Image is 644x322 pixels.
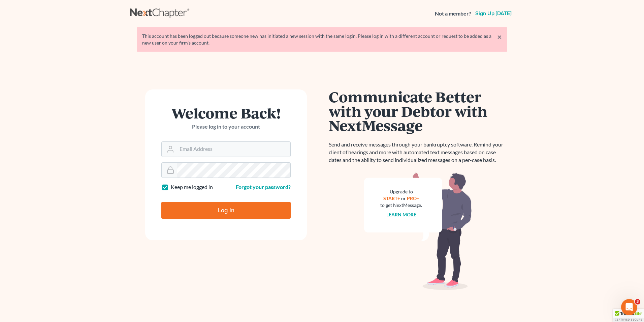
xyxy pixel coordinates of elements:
div: Upgrade to [380,188,422,195]
a: START+ [383,195,400,201]
p: Please log in to your account [161,123,291,131]
input: Log In [161,202,291,219]
input: Email Address [177,142,290,157]
strong: Not a member? [435,10,471,18]
span: 3 [635,299,640,304]
iframe: Intercom live chat [621,299,637,315]
div: to get NextMessage. [380,202,422,209]
div: This account has been logged out because someone new has initiated a new session with the same lo... [142,33,502,46]
a: Learn more [386,212,416,217]
div: TrustedSite Certified [613,309,644,322]
span: or [401,195,406,201]
p: Send and receive messages through your bankruptcy software. Remind your client of hearings and mo... [329,141,507,164]
a: Forgot your password? [236,184,291,190]
a: Sign up [DATE]! [474,11,514,16]
a: PRO+ [407,195,419,201]
img: nextmessage_bg-59042aed3d76b12b5cd301f8e5b87938c9018125f34e5fa2b7a6b67550977c72.svg [364,172,472,290]
h1: Welcome Back! [161,106,291,120]
h1: Communicate Better with your Debtor with NextMessage [329,89,507,133]
a: × [497,33,502,41]
label: Keep me logged in [171,183,213,191]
